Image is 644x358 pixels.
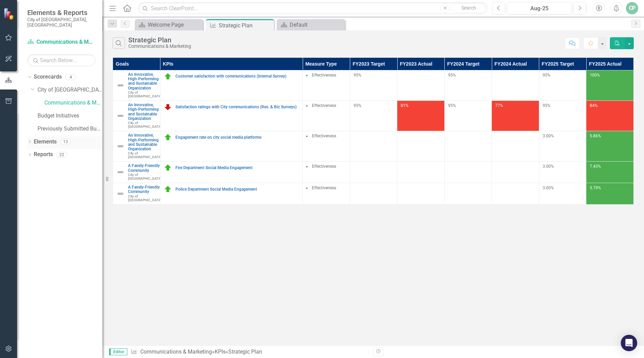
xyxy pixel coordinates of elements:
[590,134,601,138] span: 5.86%
[543,103,550,108] span: 95%
[60,139,71,144] div: 13
[128,121,162,128] span: City of [GEOGRAPHIC_DATA]
[113,70,160,101] td: Double-Click to Edit Right Click for Context Menu
[160,183,303,205] td: Double-Click to Edit Right Click for Context Menu
[312,103,336,108] span: Effectiveness
[448,103,456,108] span: 95%
[354,73,361,78] span: 95%
[128,173,162,180] span: City of [GEOGRAPHIC_DATA]
[113,183,160,205] td: Double-Click to Edit Right Click for Context Menu
[128,194,162,202] span: City of [GEOGRAPHIC_DATA]
[113,131,160,162] td: Double-Click to Edit Right Click for Context Menu
[312,164,336,169] span: Effectiveness
[175,105,299,109] a: Satisfaction ratings with City communications (Res. & Biz Surveys)
[278,20,343,29] a: Default
[160,70,303,101] td: Double-Click to Edit Right Click for Context Menu
[128,36,191,44] div: Strategic Plan
[303,162,350,183] td: Double-Click to Edit
[303,70,350,101] td: Double-Click to Edit
[27,9,96,17] span: Elements & Reports
[303,183,350,205] td: Double-Click to Edit
[116,168,125,176] img: Not Defined
[128,72,162,91] a: An Innovative, High-Performing and Sustainable Organization
[303,131,350,162] td: Double-Click to Edit
[34,138,57,146] a: Elements
[128,164,162,173] a: A Family-Friendly Community
[175,135,299,140] a: Engagement rate on city social media platforms
[543,73,550,78] span: 95%
[495,103,503,108] span: 77%
[34,151,53,159] a: Reports
[128,185,162,194] a: A Family-Friendly Community
[27,17,96,28] small: City of [GEOGRAPHIC_DATA], [GEOGRAPHIC_DATA]
[164,164,172,172] img: On Target
[510,4,569,13] div: Aug-25
[137,20,201,29] a: Welcome Page
[312,185,336,190] span: Effectiveness
[38,86,102,94] a: City of [GEOGRAPHIC_DATA]
[3,8,15,19] img: ClearPoint Strategy
[590,103,598,108] span: 84%
[175,187,299,192] a: Police Department Social Media Engagement
[116,142,125,150] img: Not Defined
[175,166,299,170] a: Fire Department Social Media Engagement
[116,112,125,120] img: Not Defined
[507,2,572,14] button: Aug-25
[626,2,638,14] button: CP
[590,73,600,78] span: 100%
[401,103,409,108] span: 81%
[160,131,303,162] td: Double-Click to Edit Right Click for Context Menu
[128,133,162,151] a: An Innovative, High-Performing and Sustainable Organization
[461,5,476,11] span: Search
[38,112,102,120] a: Budget Initiatives
[113,162,160,183] td: Double-Click to Edit Right Click for Context Menu
[290,20,343,29] div: Default
[312,73,336,78] span: Effectiveness
[175,74,299,79] a: Customer satisfaction with communications (Internal Survey)
[452,3,486,13] button: Search
[164,133,172,141] img: On Target
[138,2,487,14] input: Search ClearPoint...
[354,103,361,108] span: 95%
[131,348,368,356] div: » »
[228,348,262,355] div: Strategic Plan
[128,103,162,121] a: An Innovative, High-Performing and Sustainable Organization
[109,348,127,355] span: Editor
[140,348,212,355] a: Communications & Marketing
[44,99,102,107] a: Communications & Marketing
[27,38,96,46] a: Communications & Marketing
[148,20,201,29] div: Welcome Page
[164,72,172,81] img: On Target
[543,134,554,138] span: 3.00%
[312,134,336,138] span: Effectiveness
[65,74,76,80] div: 4
[590,164,601,169] span: 7.43%
[34,73,62,81] a: Scorecards
[56,152,67,157] div: 22
[448,73,456,78] span: 95%
[116,190,125,198] img: Not Defined
[128,91,162,98] span: City of [GEOGRAPHIC_DATA]
[215,348,226,355] a: KPIs
[113,101,160,131] td: Double-Click to Edit Right Click for Context Menu
[164,185,172,193] img: On Target
[27,54,96,66] input: Search Below...
[543,164,554,169] span: 3.00%
[621,335,637,351] div: Open Intercom Messenger
[128,151,162,159] span: City of [GEOGRAPHIC_DATA]
[128,44,191,49] div: Communications & Marketing
[116,81,125,89] img: Not Defined
[303,101,350,131] td: Double-Click to Edit
[160,162,303,183] td: Double-Click to Edit Right Click for Context Menu
[219,21,272,30] div: Strategic Plan
[38,125,102,133] a: Previously Submitted Budget Initiatives
[543,185,554,190] span: 3.00%
[164,103,172,111] img: Below Plan
[590,185,601,190] span: 5.79%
